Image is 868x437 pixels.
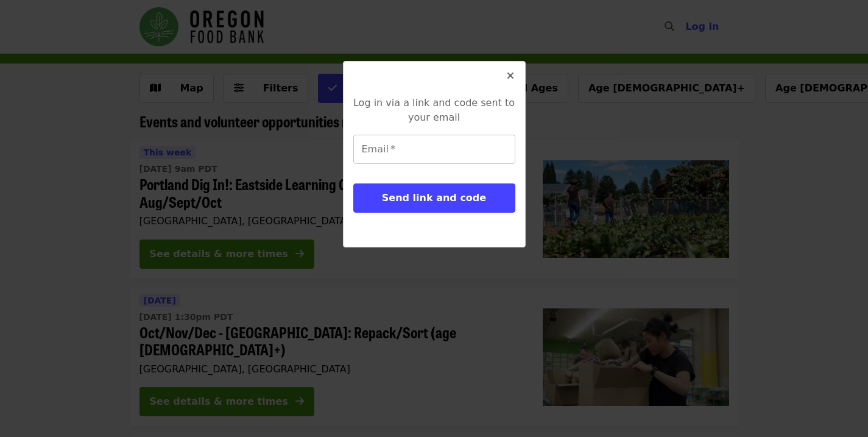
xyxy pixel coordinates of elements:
button: Send link and code [353,183,515,213]
input: [object Object] [353,135,515,164]
button: Close [496,62,525,91]
i: times icon [507,70,514,82]
span: Log in via a link and code sent to your email [353,97,515,123]
span: Send link and code [382,192,486,204]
